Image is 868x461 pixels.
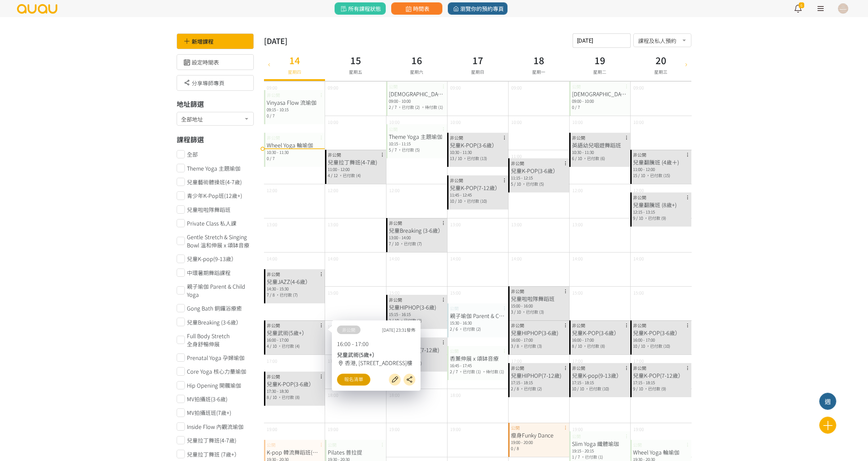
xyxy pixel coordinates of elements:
[177,99,254,109] h3: 地址篩選
[389,311,444,317] div: 15:15 - 16:15
[633,386,635,391] span: 9
[638,343,645,349] span: / 10
[331,172,338,178] span: / 12
[270,394,277,400] span: / 10
[267,358,277,364] span: 17:00
[267,106,322,113] div: 09:15 - 10:15
[572,358,583,364] span: 17:00
[264,35,288,46] div: [DATE]
[450,221,461,228] span: 13:00
[511,84,522,91] span: 09:00
[328,172,330,178] span: 4
[646,172,670,178] span: ，已付款 (15)
[398,147,420,153] span: ，已付款 (5)
[187,367,246,375] span: Core Yoga 核心力量瑜伽
[511,329,567,337] div: 兒童HIPHOP(3-6歲)
[389,141,444,147] div: 10:15 - 11:15
[389,289,400,296] span: 15:00
[267,292,269,298] span: 7
[187,233,254,249] span: Gentle Stretch & Singing Bowl 溫和伸展 x 頌缽音療
[633,215,635,221] span: 9
[337,350,415,359] div: 兒童武術(5歲+）
[581,454,603,460] span: ，已付款 (1)
[187,318,241,326] span: 兒童Breaking (3-6歲）
[583,155,605,161] span: ，已付款 (6)
[267,277,322,286] div: 兒童JAZZ(4-6歲）
[511,181,513,187] span: 5
[337,374,370,386] a: 報名清單
[572,426,583,432] span: 19:00
[389,187,400,193] span: 12:00
[522,309,544,315] span: ，已付款 (3)
[267,187,277,193] span: 12:00
[389,426,400,432] span: 19:00
[511,371,567,379] div: 兒童HIPHOP(7-12歲)
[572,187,583,193] span: 12:00
[511,119,522,125] span: 10:00
[421,104,443,110] span: ，待付款 (1)
[583,343,605,349] span: ，已付款 (8)
[392,317,399,323] span: / 10
[450,184,505,192] div: 兒童K-POP(7-12歲）
[339,172,361,178] span: ，已付款 (4)
[646,343,670,349] span: ，已付款 (10)
[450,312,505,320] div: 親子瑜伽 Parent & Child Yoga
[572,255,583,262] span: 14:00
[389,132,444,141] div: Theme Yoga 主題瑜伽
[514,181,521,187] span: / 10
[335,2,386,15] a: 所有課程狀態
[455,198,462,204] span: / 10
[633,379,689,386] div: 17:15 - 18:15
[389,234,444,241] div: 13:00 - 14:00
[267,155,269,161] span: 0
[389,119,400,125] span: 10:00
[267,221,277,228] span: 13:00
[337,326,361,334] span: 非公開
[511,379,567,386] div: 17:15 - 18:15
[182,58,219,66] a: 設定時間表
[511,337,567,343] div: 16:00 - 17:00
[267,141,322,149] div: Wheel Yoga 輪瑜伽
[328,426,338,432] span: 19:00
[633,166,689,172] div: 11:00 - 12:00
[654,53,667,67] h3: 20
[389,317,391,323] span: 2
[455,155,462,161] span: / 10
[450,392,461,398] span: 18:00
[267,337,322,343] div: 16:00 - 17:00
[187,269,231,277] span: 中環暑期舞蹈課程
[392,241,399,246] span: / 10
[410,69,423,75] span: 星期六
[638,172,645,178] span: / 10
[799,2,804,8] span: 6
[633,371,689,379] div: 兒童K-POP(7-12歲）
[187,150,198,158] span: 全部
[177,75,254,91] div: 分享導師專頁
[276,292,298,298] span: ，已付款 (7)
[575,155,582,161] span: / 10
[577,386,584,391] span: / 10
[572,104,574,110] span: 0
[514,386,519,391] span: / 8
[511,445,513,451] span: 0
[463,155,487,161] span: ，已付款 (13)
[389,90,444,98] div: [DEMOGRAPHIC_DATA]
[450,326,452,332] span: 2
[187,354,245,362] span: Prenatal Yoga 孕婦瑜伽
[511,175,567,181] div: 11:15 - 12:15
[511,294,567,303] div: 兒童啦啦隊舞蹈班
[187,450,240,458] span: 兒童拉丁舞班 (7歲+）
[267,84,277,91] span: 09:00
[187,205,231,214] span: 兒童啦啦隊舞蹈班
[471,69,484,75] span: 星期日
[278,343,300,349] span: ，已付款 (4)
[572,448,628,454] div: 19:15 - 20:15
[520,386,542,391] span: ，已付款 (2)
[450,289,461,296] span: 15:00
[572,289,583,296] span: 15:00
[267,113,269,118] span: 0
[389,255,400,262] span: 14:00
[572,440,628,448] div: Slim Yoga 纖體瑜珈
[511,309,513,315] span: 3
[389,303,444,311] div: 兒童HIPHOP(3-6歲)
